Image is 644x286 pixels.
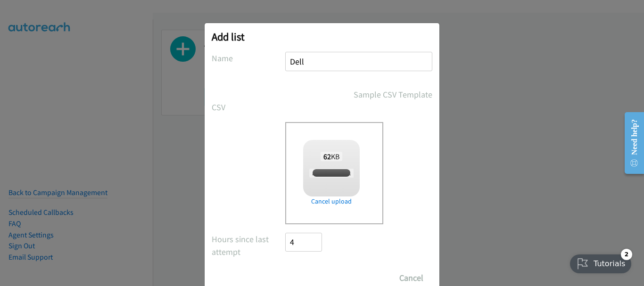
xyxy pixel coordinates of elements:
[212,52,285,65] label: Name
[564,245,637,279] iframe: Checklist
[212,233,285,258] label: Hours since last attempt
[354,88,432,101] a: Sample CSV Template
[212,30,432,43] h2: Add list
[309,169,377,178] span: report1759464979670.csv
[323,152,331,161] strong: 62
[321,152,343,161] span: KB
[617,106,644,180] iframe: Resource Center
[212,101,285,114] label: CSV
[303,196,360,206] a: Cancel upload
